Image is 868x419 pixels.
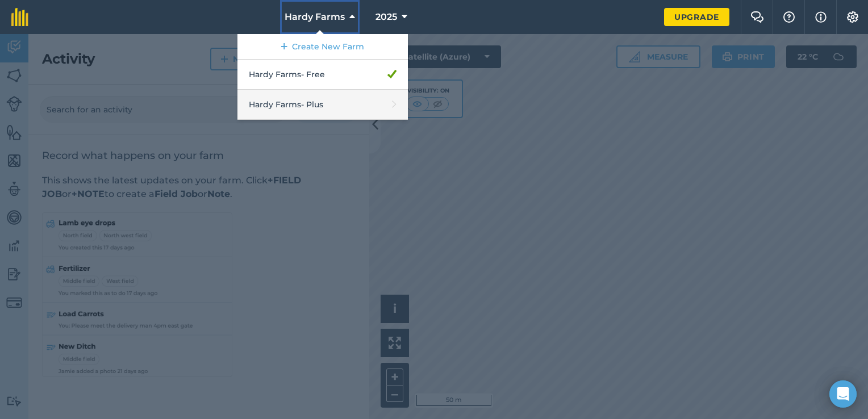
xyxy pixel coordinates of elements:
[815,10,827,24] img: svg+xml;base64,PHN2ZyB4bWxucz0iaHR0cDovL3d3dy53My5vcmcvMjAwMC9zdmciIHdpZHRoPSIxNyIgaGVpZ2h0PSIxNy...
[829,380,857,408] div: Open Intercom Messenger
[237,34,408,60] a: Create New Farm
[11,8,28,26] img: fieldmargin Logo
[846,11,859,23] img: A cog icon
[237,90,408,120] a: Hardy Farms- Plus
[375,10,397,24] span: 2025
[664,8,729,26] a: Upgrade
[285,10,345,24] span: Hardy Farms
[237,60,408,90] a: Hardy Farms- Free
[782,11,796,23] img: A question mark icon
[750,11,764,23] img: Two speech bubbles overlapping with the left bubble in the forefront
